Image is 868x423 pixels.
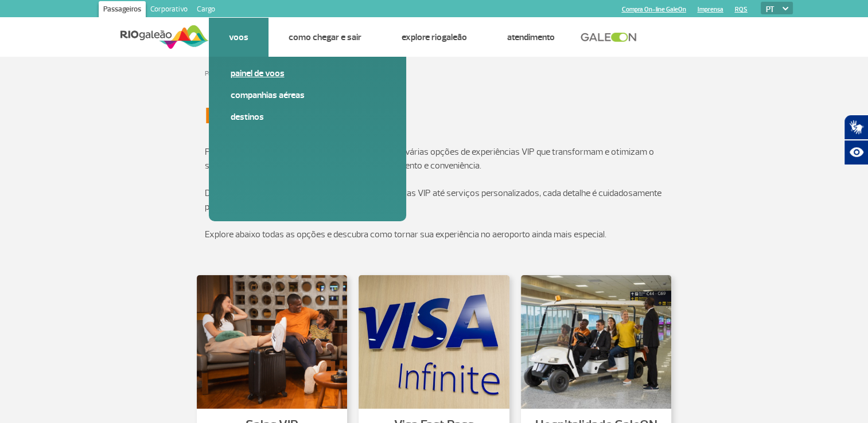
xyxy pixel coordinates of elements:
a: Destinos [231,111,384,123]
a: Imprensa [698,6,723,13]
a: Painel de voos [231,67,384,80]
a: Passageiros [99,1,146,19]
button: Abrir recursos assistivos. [844,140,868,165]
a: Companhias Aéreas [231,89,384,101]
p: Pensando no seu conforto e bem-estar, oferecemos várias opções de experiências VIP que transforma... [205,145,664,186]
a: Como chegar e sair [289,32,361,43]
a: Explore RIOgaleão [402,32,467,43]
a: RQS [735,6,748,13]
a: Compra On-line GaleOn [622,6,686,13]
a: Voos [229,32,248,43]
a: Página inicial [205,69,240,78]
button: Abrir tradutor de língua de sinais. [844,115,868,140]
p: Desde o check-in preferencial e acesso às nossas salas VIP até serviços personalizados, cada deta... [205,186,664,228]
a: Atendimento [507,32,555,43]
p: Explore abaixo todas as opções e descubra como tornar sua experiência no aeroporto ainda mais esp... [205,228,664,241]
h1: Experiência VIP [205,106,664,126]
a: Cargo [192,1,220,19]
div: Plugin de acessibilidade da Hand Talk. [844,115,868,165]
a: Corporativo [146,1,192,19]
